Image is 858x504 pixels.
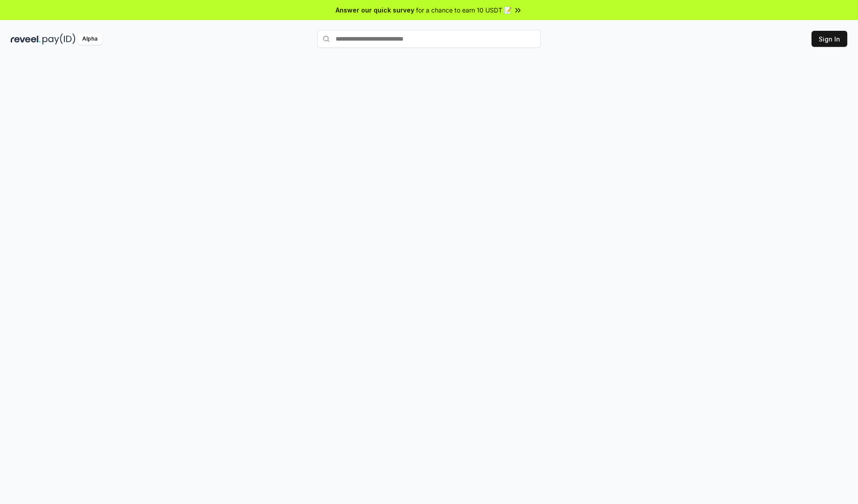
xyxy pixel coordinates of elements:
img: reveel_dark [11,33,41,45]
div: Alpha [77,33,102,45]
img: pay_id [42,33,76,45]
button: Sign In [812,31,847,47]
span: for a chance to earn 10 USDT 📝 [416,5,512,15]
span: Answer our quick survey [336,5,414,15]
